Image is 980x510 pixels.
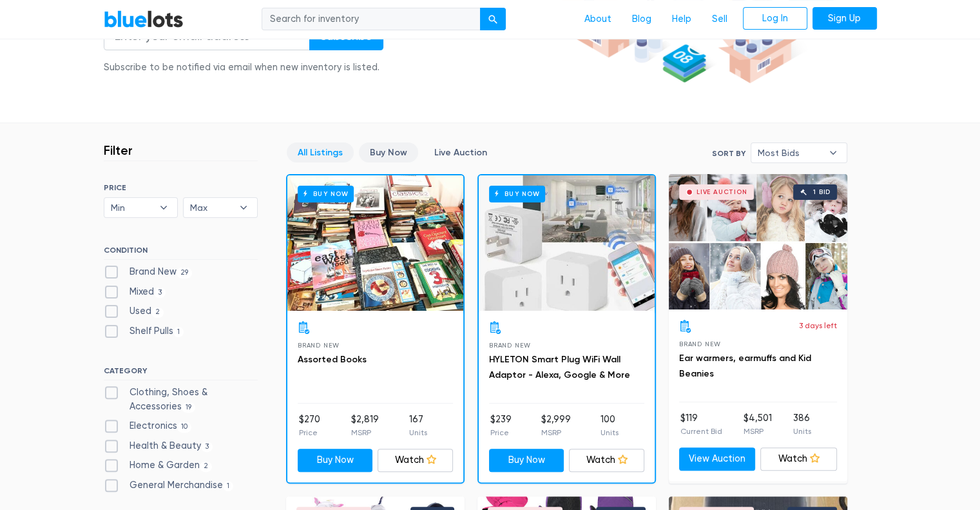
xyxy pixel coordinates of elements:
label: Home & Garden [104,458,213,473]
h6: CONDITION [104,246,258,260]
b: ▾ [820,143,847,162]
span: 2 [151,308,164,318]
p: MSRP [744,426,772,437]
a: Watch [378,449,453,472]
p: MSRP [351,427,378,438]
label: Clothing, Shoes & Accessories [104,386,258,413]
a: Watch [569,449,644,472]
label: Health & Beauty [104,439,213,453]
label: Electronics [104,419,192,433]
a: Assorted Books [298,354,367,365]
label: Shelf Pulls [104,324,184,338]
p: 3 days left [799,320,837,331]
div: Subscribe to be notified via email when new inventory is listed. [104,61,383,75]
a: Ear warmers, earmuffs and Kid Beanies [679,353,811,379]
p: Current Bid [680,426,722,437]
label: Brand New [104,265,193,279]
span: 10 [177,422,192,432]
li: 167 [409,413,427,438]
a: Buy Now [287,175,463,311]
div: Live Auction [697,189,747,195]
span: Min [111,198,153,217]
p: Units [409,427,427,438]
li: $270 [299,413,320,438]
label: Mixed [104,285,166,299]
li: $119 [680,411,722,437]
span: Max [190,198,233,217]
label: General Merchandise [104,478,234,493]
li: $4,501 [744,411,772,437]
div: 1 bid [813,189,831,195]
a: Sign Up [812,7,877,30]
span: 1 [173,327,184,337]
label: Used [104,304,164,319]
label: Sort By [712,148,745,159]
p: MSRP [541,427,571,438]
span: 3 [154,288,166,298]
span: 3 [201,442,213,452]
span: Brand New [298,342,340,349]
a: Live Auction 1 bid [669,174,847,309]
b: ▾ [230,198,257,217]
a: Help [662,7,702,32]
li: $239 [490,413,512,438]
a: Buy Now [359,142,418,162]
a: Watch [760,447,837,471]
span: Most Bids [758,143,822,162]
li: 100 [600,413,619,438]
li: 386 [793,411,811,437]
b: ▾ [150,198,177,217]
a: Sell [702,7,738,32]
a: Live Auction [423,142,498,162]
p: Units [793,426,811,437]
input: Search for inventory [262,8,481,31]
h3: Filter [104,142,133,158]
p: Price [299,427,320,438]
span: 2 [200,462,213,472]
span: Brand New [679,340,721,348]
h6: CATEGORY [104,366,258,380]
h6: Buy Now [298,186,354,202]
span: 29 [177,268,193,278]
p: Units [600,427,619,438]
a: About [574,7,622,32]
a: Buy Now [298,449,373,472]
p: Price [490,427,512,438]
a: View Auction [679,447,756,471]
h6: Buy Now [489,186,545,202]
a: Blog [622,7,662,32]
h6: PRICE [104,183,258,192]
li: $2,819 [351,413,378,438]
a: Buy Now [479,175,655,311]
span: Brand New [489,342,531,349]
a: Log In [743,7,807,30]
li: $2,999 [541,413,571,438]
a: Buy Now [489,449,564,472]
a: HYLETON Smart Plug WiFi Wall Adaptor - Alexa, Google & More [489,354,630,380]
a: All Listings [287,142,354,162]
span: 19 [182,402,196,413]
span: 1 [223,481,234,491]
a: BlueLots [104,10,184,28]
